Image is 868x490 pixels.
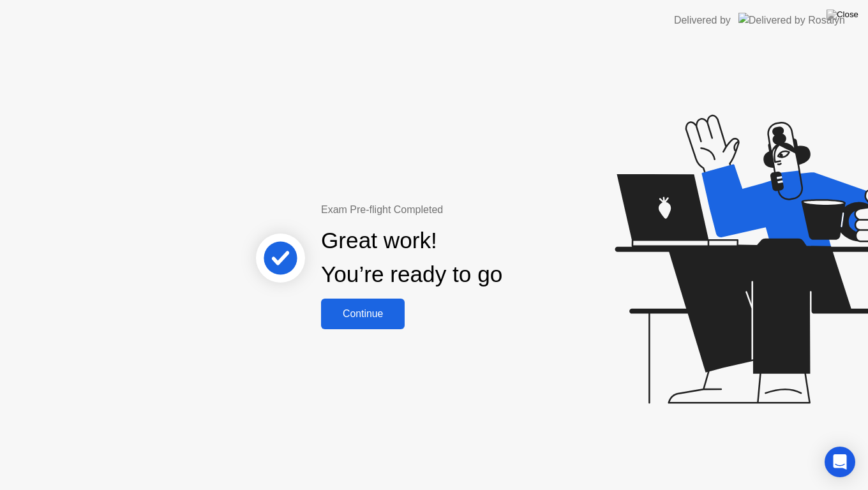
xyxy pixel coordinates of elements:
[321,202,585,218] div: Exam Pre-flight Completed
[674,13,731,28] div: Delivered by
[325,308,401,320] div: Continue
[738,13,845,27] img: Delivered by Rosalyn
[827,10,858,20] img: Close
[321,299,405,329] button: Continue
[321,224,502,292] div: Great work! You’re ready to go
[825,447,855,477] div: Open Intercom Messenger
